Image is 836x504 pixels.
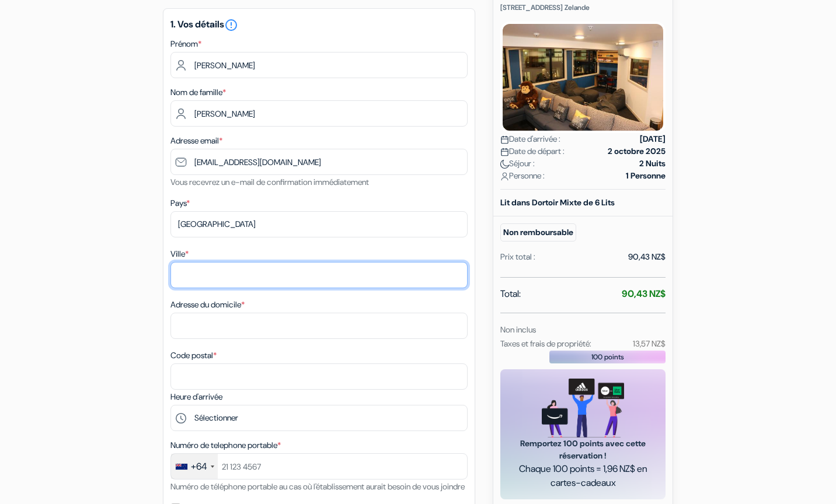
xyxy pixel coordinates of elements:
[500,160,509,169] img: moon.svg
[500,287,521,301] span: Total:
[500,133,560,145] span: Date d'arrivée :
[170,52,468,78] input: Entrez votre prénom
[500,324,536,335] small: Non inclus
[640,133,666,145] strong: [DATE]
[170,248,189,260] label: Ville
[622,288,666,300] strong: 90,43 NZ$
[542,379,624,437] img: gift_card_hero_new.png
[170,299,245,311] label: Adresse du domicile
[633,338,666,349] small: 13,57 NZ$
[514,462,652,490] span: Chaque 100 points = 1,96 NZ$ en cartes-cadeaux
[170,391,222,403] label: Heure d'arrivée
[608,145,666,157] strong: 2 octobre 2025
[191,460,207,474] div: +64
[170,135,222,147] label: Adresse email
[171,454,218,479] div: New Zealand: +64
[591,352,624,362] span: 100 points
[500,135,509,144] img: calendar.svg
[170,149,468,175] input: Entrer adresse e-mail
[170,481,465,492] small: Numéro de téléphone portable au cas où l'établissement aurait besoin de vous joindre
[500,197,615,208] b: Lit dans Dortoir Mixte de 6 Lits
[170,197,190,209] label: Pays
[170,18,468,32] h5: 1. Vos détails
[500,251,535,263] div: Prix total :
[170,177,369,187] small: Vous recevrez un e-mail de confirmation immédiatement
[500,148,509,156] img: calendar.svg
[170,439,281,452] label: Numéro de telephone portable
[170,86,226,99] label: Nom de famille
[170,453,468,480] input: 21 123 4567
[500,172,509,181] img: user_icon.svg
[500,338,591,349] small: Taxes et frais de propriété:
[500,223,576,242] small: Non remboursable
[224,18,238,30] a: error_outline
[170,100,468,127] input: Entrer le nom de famille
[224,18,238,32] i: error_outline
[639,157,666,170] strong: 2 Nuits
[500,170,545,182] span: Personne :
[628,251,666,263] div: 90,43 NZ$
[500,3,666,12] p: [STREET_ADDRESS] Zelande
[500,157,535,170] span: Séjour :
[170,349,217,362] label: Code postal
[170,38,201,50] label: Prénom
[514,437,652,462] span: Remportez 100 points avec cette réservation !
[500,145,565,157] span: Date de départ :
[626,170,666,182] strong: 1 Personne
